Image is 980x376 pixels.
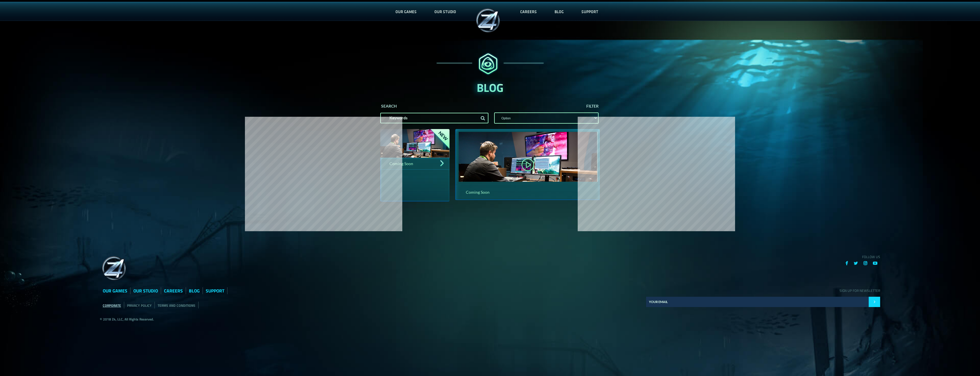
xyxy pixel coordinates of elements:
img: grid [100,254,128,283]
a: OUR STUDIO [425,2,465,21]
input: Submit [869,297,880,307]
a: CORPORATE [103,303,121,308]
img: palace [474,6,502,35]
img: video [519,156,536,174]
a: CAREERS [164,287,183,294]
a: SUPPORT [573,2,607,21]
label: FILTER [586,104,601,111]
a: palace Coming Soon img [377,129,453,201]
a: video Coming Soon [452,129,603,201]
a: BLOG [189,287,200,294]
a: OUR GAMES [387,2,425,21]
strong: © 2018 Z4, LLC, All Rights Reserved. [100,316,154,322]
a: TERMS AND CONDITIONS [158,303,195,308]
a: BLOG [546,2,573,21]
input: E-mail [646,297,869,307]
input: Keywords [380,113,488,123]
p: SIGN UP FOR NEWSLETTER [646,288,880,293]
img: palace [431,50,549,78]
a: OUR GAMES [103,287,127,294]
a: SUPPORT [206,287,224,294]
h1: Coming Soon [457,186,527,198]
img: palace [420,129,450,161]
label: SEARCH [379,104,398,111]
a: OUR STUDIO [133,287,158,294]
a: PRIVACY POLICY [127,303,152,308]
a: CAREERS [511,2,546,21]
b: BLOG [477,79,503,96]
h1: Coming Soon [381,158,450,170]
img: img [439,159,444,167]
p: FOLLOW US [646,254,880,260]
